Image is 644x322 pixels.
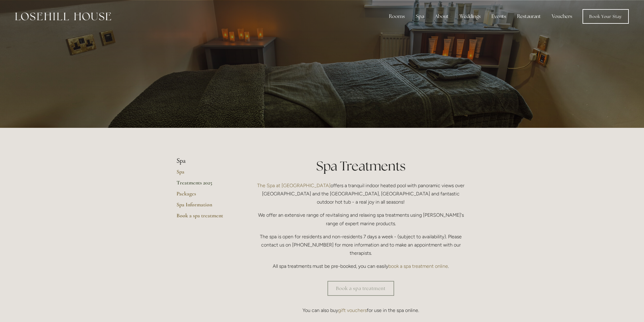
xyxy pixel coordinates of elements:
[254,211,467,227] p: We offer an extensive range of revitalising and relaxing spa treatments using [PERSON_NAME]'s ran...
[430,10,453,23] div: About
[547,10,577,23] a: Vouchers
[455,10,485,23] div: Weddings
[254,233,467,257] p: The spa is open for residents and non-residents 7 days a week - (subject to availability). Please...
[512,10,546,23] div: Restaurant
[254,262,467,270] p: All spa treatments must be pre-booked, you can easily .
[177,201,235,212] a: Spa Information
[254,306,467,314] p: You can also buy for use in the spa online.
[338,307,367,313] a: gift vouchers
[254,157,467,175] h1: Spa Treatments
[177,157,235,165] li: Spa
[254,181,467,206] p: offers a tranquil indoor heated pool with panoramic views over [GEOGRAPHIC_DATA] and the [GEOGRAP...
[487,10,511,23] div: Events
[388,263,448,269] a: book a spa treatment online
[257,183,331,188] a: The Spa at [GEOGRAPHIC_DATA]
[15,12,111,20] img: Losehill House
[583,9,629,24] a: Book Your Stay
[384,10,410,23] div: Rooms
[411,10,429,23] div: Spa
[177,212,235,223] a: Book a spa treatment
[177,179,235,190] a: Treatments 2025
[177,190,235,201] a: Packages
[177,168,235,179] a: Spa
[327,281,394,296] a: Book a spa treatment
